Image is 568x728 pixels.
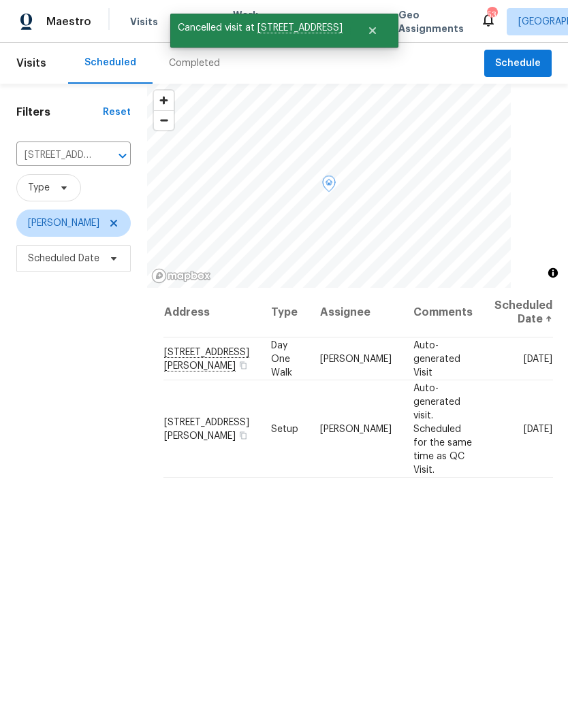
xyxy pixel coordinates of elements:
button: Close [350,17,395,44]
span: Maestro [46,15,91,29]
span: [DATE] [524,424,552,433]
span: Visits [130,15,158,29]
span: Day One Walk [271,340,292,377]
a: Mapbox homepage [151,268,211,284]
div: Completed [169,56,220,70]
button: Zoom in [154,90,174,110]
span: Schedule [495,55,541,72]
button: Open [113,146,132,165]
span: [PERSON_NAME] [28,216,99,230]
span: [STREET_ADDRESS][PERSON_NAME] [164,417,249,440]
div: Scheduled [84,56,136,69]
canvas: Map [147,84,511,288]
h1: Filters [16,105,103,119]
span: Scheduled Date [28,252,99,265]
span: Work Orders [233,8,268,35]
button: Toggle attribution [545,265,561,281]
span: Type [28,181,50,195]
span: Toggle attribution [549,265,557,280]
span: Visits [16,48,46,78]
span: [PERSON_NAME] [320,424,392,433]
span: Zoom out [154,111,174,130]
button: Copy Address [237,359,249,371]
button: Schedule [484,50,552,78]
span: Auto-generated Visit [413,340,460,377]
span: Geo Assignments [398,8,464,35]
div: Map marker [322,176,336,197]
th: Type [260,288,309,337]
span: Setup [271,424,298,433]
input: Search for an address... [16,145,93,166]
th: Assignee [309,288,403,337]
span: Cancelled visit at [170,14,350,42]
span: Auto-generated visit. Scheduled for the same time as QC Visit. [413,383,472,474]
th: Scheduled Date ↑ [484,288,553,337]
div: 53 [487,8,496,22]
button: Zoom out [154,110,174,130]
th: Address [163,288,260,337]
span: [PERSON_NAME] [320,354,392,363]
span: [DATE] [524,354,552,363]
th: Comments [403,288,484,337]
div: Reset [103,105,131,119]
button: Copy Address [237,429,249,441]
